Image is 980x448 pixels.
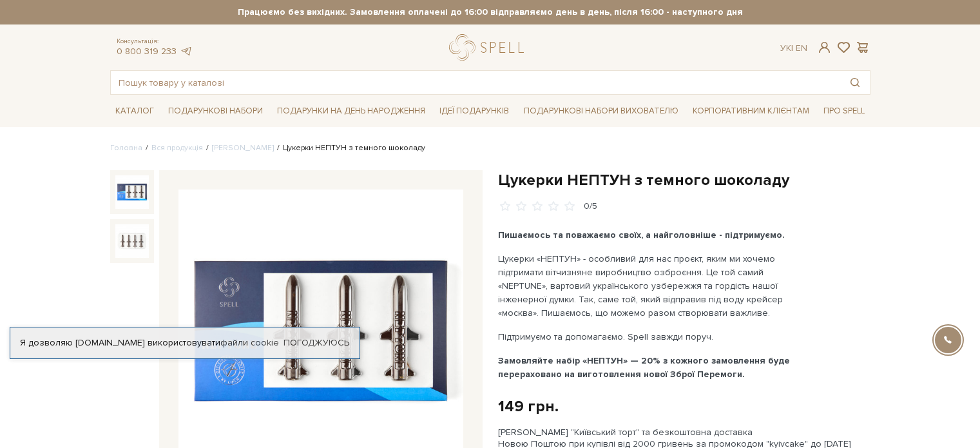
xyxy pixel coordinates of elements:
input: Пошук товару у каталозі [111,71,840,94]
span: | [791,43,793,54]
div: Я дозволяю [DOMAIN_NAME] використовувати [10,337,360,349]
a: Подарункові набори вихователю [519,100,684,122]
a: logo [449,34,530,61]
img: Цукерки НЕПТУН з темного шоколаду [115,224,149,258]
a: файли cookie [220,337,279,348]
a: Погоджуюсь [283,337,349,349]
div: Ук [780,43,807,54]
a: Подарункові набори [163,101,268,121]
strong: Працюємо без вихідних. Замовлення оплачені до 16:00 відправляємо день в день, після 16:00 - насту... [110,6,870,18]
a: En [796,43,807,54]
div: 0/5 [584,200,597,213]
a: Корпоративним клієнтам [687,100,814,122]
p: Цукерки «НЕПТУН» - особливий для нас проєкт, яким ми хочемо підтримати вітчизняне виробництво озб... [498,252,800,320]
a: Вся продукція [151,143,203,153]
a: Подарунки на День народження [272,101,430,121]
a: [PERSON_NAME] [212,143,274,153]
button: Пошук товару у каталозі [840,71,870,94]
img: Цукерки НЕПТУН з темного шоколаду [115,175,149,209]
li: Цукерки НЕПТУН з темного шоколаду [274,142,425,154]
a: telegram [180,46,193,57]
span: Консультація: [117,37,193,46]
a: Каталог [110,101,159,121]
b: Пишаємось та поважаємо своїх, а найголовніше - підтримуємо. [498,229,785,240]
a: Про Spell [818,101,870,121]
a: Ідеї подарунків [434,101,514,121]
p: Підтримуємо та допомагаємо. Spell завжди поруч. [498,330,800,344]
a: Головна [110,143,142,153]
a: 0 800 319 233 [117,46,177,57]
div: 149 грн. [498,396,559,416]
b: Замовляйте набір «НЕПТУН» — 20% з кожного замовлення буде перераховано на виготовлення нової Збро... [498,355,790,380]
h1: Цукерки НЕПТУН з темного шоколаду [498,170,870,190]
